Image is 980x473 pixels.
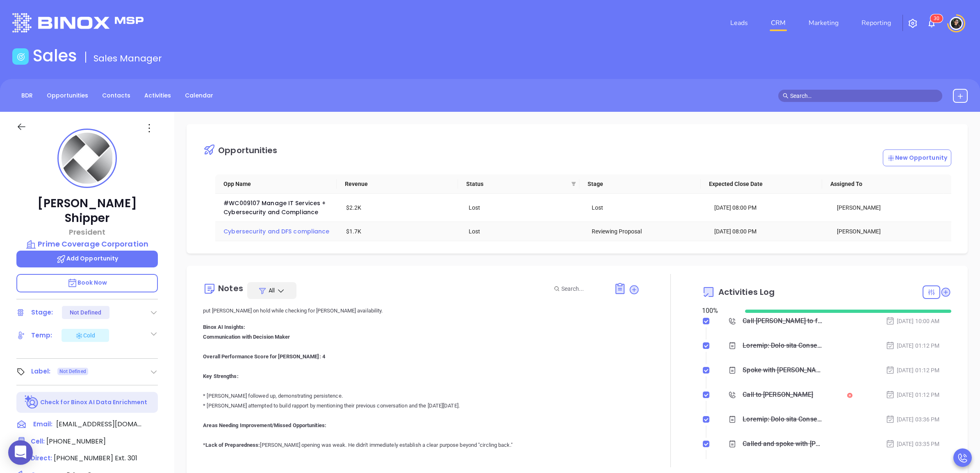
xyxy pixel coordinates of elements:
a: Cybersecurity and DFS compliance [223,227,329,235]
p: Check for Binox AI Data Enrichment [40,398,147,407]
a: Leads [727,15,751,31]
span: All [269,286,275,294]
a: Reporting [858,15,894,31]
th: Revenue [337,174,458,194]
div: Cold [75,330,95,340]
span: [PHONE_NUMBER] [46,437,106,446]
a: Contacts [97,89,135,102]
div: $1.7K [346,227,457,236]
th: Assigned To [822,174,944,194]
p: [PERSON_NAME] Shipper [16,196,158,226]
div: $2.2K [346,203,457,212]
div: Loremip: Dolo sita Consec adipis Elits do Eiusm Temporin ut labore et do m aliquaen adminimvenia ... [743,339,822,352]
span: Book Now [67,278,107,287]
p: New Opportunity [887,154,948,162]
img: iconNotification [927,18,937,28]
span: [EMAIL_ADDRESS][DOMAIN_NAME] [56,419,142,429]
b: Overall Performance Score for [PERSON_NAME]: 4 [203,353,325,360]
div: Temp: [31,329,52,342]
th: Stage [579,174,701,194]
span: Direct : [31,454,52,462]
img: iconSetting [908,18,918,28]
th: Expected Close Date [701,174,822,194]
div: [DATE] 03:36 PM [886,415,940,424]
input: Search… [790,91,938,100]
div: [PERSON_NAME] [837,227,948,236]
span: search [783,93,789,99]
b: Key Strengths: [203,373,238,379]
a: Activities [139,89,176,102]
span: Add Opportunity [56,254,119,263]
span: Ext. 301 [113,453,137,463]
a: Marketing [805,15,842,31]
div: Spoke with [PERSON_NAME]. He said they are doing what they should be doing. Nothing needed at thi... [743,364,822,376]
span: Cell : [31,437,45,446]
div: [DATE] 01:12 PM [886,366,940,375]
h1: Sales [33,46,77,66]
th: Opp Name [215,174,337,194]
sup: 30 [930,14,943,23]
b: Binox AI Insights: [203,324,245,330]
img: user [950,17,963,30]
div: Lost [592,203,703,212]
p: President [16,226,158,238]
div: [DATE] 03:35 PM [886,439,940,448]
div: [DATE] 01:12 PM [886,341,940,350]
a: Calendar [180,89,218,102]
span: filter [571,181,576,186]
div: Call to [PERSON_NAME] [743,389,813,401]
a: CRM [768,15,789,31]
div: Lost [469,203,580,212]
a: Prime Coverage Corporation [16,238,158,250]
div: Opportunities [218,146,277,154]
a: #WC009107 Manage IT Services + Cybersecurity and Compliance [223,199,327,216]
div: Reviewing Proposal [592,227,703,236]
div: Called and spoke with [PERSON_NAME]. [PERSON_NAME] is out this week. [743,438,822,450]
div: [DATE] 08:00 PM [714,203,825,212]
div: 100 % [702,306,735,316]
span: Activities Log [718,288,775,296]
div: [DATE] 01:12 PM [886,390,940,399]
a: BDR [16,89,38,102]
div: Label: [31,365,51,378]
div: Lost [469,227,580,236]
span: Sales Manager [93,52,162,65]
div: Call [PERSON_NAME] to follow up [743,315,822,327]
b: Communication with Decision Maker [203,334,290,340]
span: 3 [934,16,937,21]
div: Notes [218,284,243,292]
div: Not Defined [70,306,101,319]
a: Opportunities [42,89,93,102]
div: [DATE] 08:00 PM [714,227,825,236]
img: Ai-Enrich-DaqCidB-.svg [25,395,39,410]
span: [PHONE_NUMBER] [54,453,113,463]
div: Loremip: Dolo sita Consec adipis Elits Doeiusmo tempor in utlab Etdol ma aliqu e adminim. Venia q... [743,413,822,425]
div: Stage: [31,306,53,319]
span: Email: [33,419,52,430]
div: [DATE] 10:00 AM [886,317,940,326]
img: logo [12,13,144,32]
img: profile-user [62,133,113,184]
b: Areas Needing Improvement/Missed Opportunities: [203,422,326,428]
span: Status [466,179,568,188]
span: 0 [937,16,939,21]
b: Lack of Preparedness: [205,442,260,448]
span: Not Defined [59,367,86,376]
span: filter [570,178,578,190]
div: [PERSON_NAME] [837,203,948,212]
input: Search... [561,284,605,293]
